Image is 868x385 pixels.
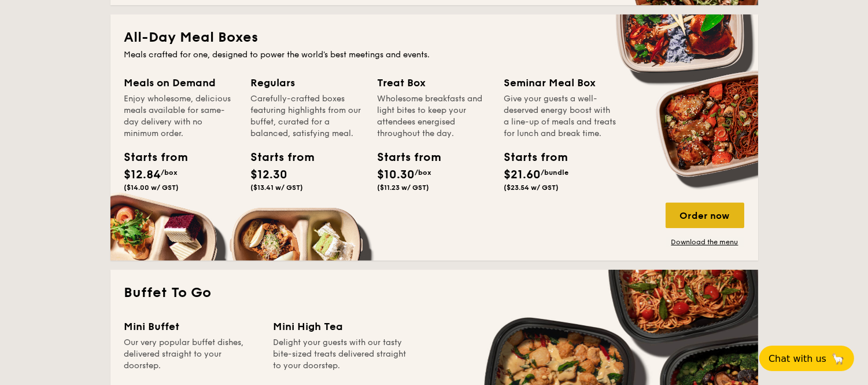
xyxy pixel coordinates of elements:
div: Starts from [504,149,556,166]
div: Starts from [251,149,303,166]
span: Chat with us [769,353,826,364]
span: ($14.00 w/ GST) [124,184,179,192]
div: Starts from [124,149,176,166]
span: /box [161,168,178,177]
div: Starts from [378,149,430,166]
div: Wholesome breakfasts and light bites to keep your attendees energised throughout the day. [378,93,490,140]
span: $10.30 [378,168,415,182]
div: Treat Box [378,75,490,91]
div: Mini Buffet [124,318,260,335]
a: Download the menu [666,237,744,247]
h2: All-Day Meal Boxes [124,28,744,47]
span: ($11.23 w/ GST) [378,184,430,192]
div: Mini High Tea [274,318,409,335]
span: $12.84 [124,168,161,182]
div: Meals on Demand [124,75,237,91]
div: Meals crafted for one, designed to power the world's best meetings and events. [124,49,744,61]
div: Our very popular buffet dishes, delivered straight to your doorstep. [124,337,260,372]
div: Seminar Meal Box [504,75,617,91]
span: ($13.41 w/ GST) [251,184,304,192]
h2: Buffet To Go [124,284,744,302]
div: Give your guests a well-deserved energy boost with a line-up of meals and treats for lunch and br... [504,93,617,140]
span: $12.30 [251,168,288,182]
span: 🦙 [831,352,845,365]
div: Delight your guests with our tasty bite-sized treats delivered straight to your doorstep. [274,337,409,372]
span: $21.60 [504,168,541,182]
span: ($23.54 w/ GST) [504,184,559,192]
div: Carefully-crafted boxes featuring highlights from our buffet, curated for a balanced, satisfying ... [251,93,364,140]
div: Regulars [251,75,364,91]
div: Order now [666,203,744,228]
span: /box [415,168,432,177]
button: Chat with us🦙 [759,346,854,371]
div: Enjoy wholesome, delicious meals available for same-day delivery with no minimum order. [124,93,237,140]
span: /bundle [541,168,569,177]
